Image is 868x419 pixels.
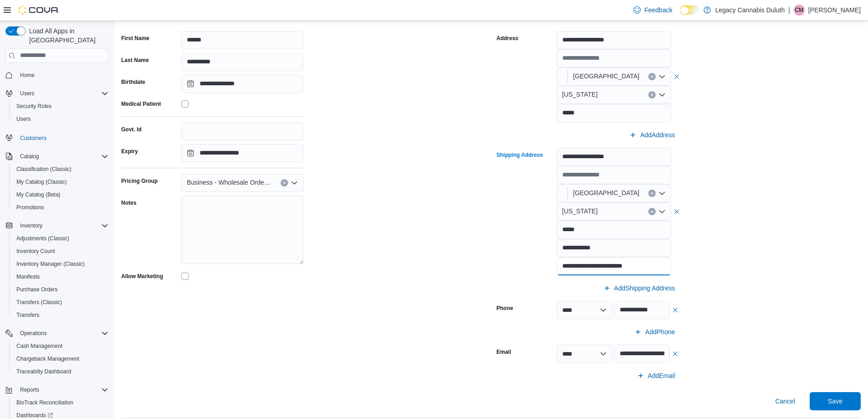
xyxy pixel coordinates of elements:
a: Cash Management [13,341,66,352]
button: Clear input [648,73,656,80]
span: Manifests [16,273,40,280]
button: Save [810,392,861,410]
button: Cash Management [9,340,112,352]
button: Customers [2,131,112,144]
span: Home [20,72,35,79]
span: Business - Wholesale Orders Only [187,177,272,188]
label: Last Name [121,57,149,64]
button: Inventory [2,219,112,232]
span: Security Roles [13,101,108,112]
input: Press the down key to open a popover containing a calendar. [181,144,303,162]
button: Home [2,68,112,82]
span: Inventory [20,222,42,229]
span: Reports [16,384,108,395]
button: Operations [2,327,112,340]
button: Clear input [281,179,288,186]
button: Traceabilty Dashboard [9,365,112,378]
span: Inventory Count [13,246,108,257]
a: Feedback [630,1,676,19]
button: Reports [2,383,112,396]
label: Medical Patient [121,100,161,108]
button: Transfers (Classic) [9,296,112,309]
span: Add Phone [645,327,675,336]
p: [PERSON_NAME] [808,5,861,16]
button: Open list of options [658,73,666,80]
span: Add Shipping Address [614,284,675,293]
span: Operations [20,330,47,337]
img: Cova [18,5,59,15]
button: Reports [16,384,43,395]
a: Security Roles [13,101,55,112]
button: AddAddress [626,126,678,144]
label: Phone [497,305,514,312]
span: Customers [16,132,108,143]
a: BioTrack Reconciliation [13,397,77,408]
a: Home [16,70,38,81]
span: Adjustments (Classic) [13,233,108,244]
label: Pricing Group [121,177,158,185]
a: Purchase Orders [13,284,62,295]
label: Email [497,348,511,356]
span: [US_STATE] [562,206,598,217]
button: Adjustments (Classic) [9,232,112,245]
span: [GEOGRAPHIC_DATA] [573,71,640,82]
span: BioTrack Reconciliation [13,397,108,408]
span: Reports [20,386,39,393]
span: Add Address [640,130,675,140]
button: Clear input [648,91,656,98]
a: Manifests [13,271,43,282]
span: Users [13,114,108,124]
label: First Name [121,35,149,42]
button: Cancel [771,392,799,410]
input: Dark Mode [680,5,699,15]
label: Govt. Id [121,126,142,133]
span: Users [20,90,34,97]
button: AddEmail [633,367,679,385]
a: Transfers (Classic) [13,297,66,308]
span: Catalog [20,153,39,160]
span: Inventory Manager (Classic) [16,260,85,268]
span: Traceabilty Dashboard [16,368,71,375]
a: Classification (Classic) [13,164,75,175]
span: Purchase Orders [16,286,58,293]
span: CM [795,5,804,16]
label: Expiry [121,148,138,155]
button: Purchase Orders [9,283,112,296]
span: Chargeback Management [13,353,108,364]
p: | [788,5,790,16]
label: Shipping Address [497,151,543,159]
span: Transfers [13,310,108,321]
a: My Catalog (Beta) [13,189,64,200]
span: Classification (Classic) [13,164,108,175]
a: Inventory Count [13,246,59,257]
a: Adjustments (Classic) [13,233,73,244]
button: Manifests [9,270,112,283]
button: Operations [16,328,51,339]
span: Cash Management [16,342,62,350]
span: Security Roles [16,103,51,110]
span: Chargeback Management [16,355,79,362]
a: Transfers [13,310,43,321]
button: My Catalog (Classic) [9,176,112,188]
span: Add Email [648,371,675,380]
a: My Catalog (Classic) [13,176,71,187]
a: Promotions [13,202,48,213]
span: My Catalog (Classic) [13,176,108,187]
span: Traceabilty Dashboard [13,366,108,377]
span: Customers [20,134,46,142]
button: AddShipping Address [600,279,679,297]
button: Catalog [2,150,112,163]
span: Home [16,69,108,81]
button: Security Roles [9,100,112,113]
span: My Catalog (Classic) [16,178,67,186]
a: Chargeback Management [13,353,83,364]
div: Corey McCauley [794,5,805,16]
a: Users [13,114,34,124]
span: Inventory [16,220,108,231]
span: Purchase Orders [13,284,108,295]
button: AddPhone [631,323,678,341]
button: Chargeback Management [9,352,112,365]
button: Users [16,88,38,99]
span: Classification (Classic) [16,166,72,173]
